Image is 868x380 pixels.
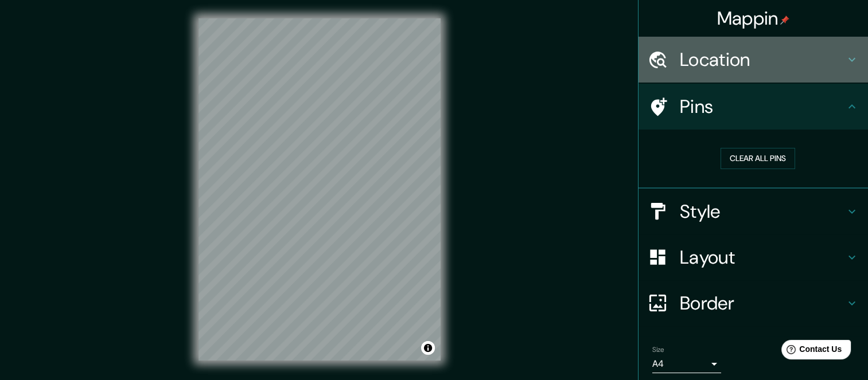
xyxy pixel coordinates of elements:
div: Layout [639,234,868,280]
div: Pins [639,84,868,130]
h4: Layout [680,246,845,269]
img: pin-icon.png [780,15,789,25]
div: Border [639,280,868,326]
div: Location [639,37,868,83]
label: Size [652,344,664,354]
div: A4 [652,355,721,373]
h4: Pins [680,95,845,118]
canvas: Map [198,18,441,361]
h4: Location [680,48,845,71]
button: Toggle attribution [421,341,435,355]
iframe: Help widget launcher [766,335,855,367]
button: Clear all pins [721,148,795,169]
div: Style [639,189,868,234]
h4: Style [680,200,845,223]
h4: Border [680,292,845,315]
h4: Mappin [717,7,790,30]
